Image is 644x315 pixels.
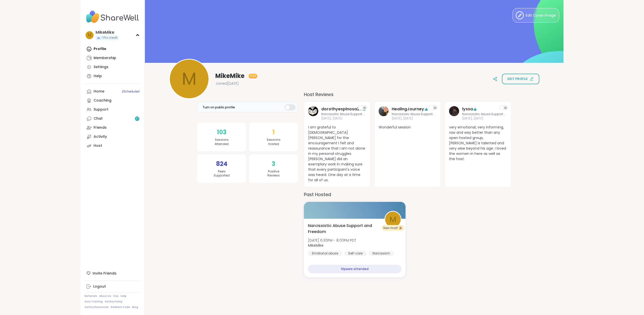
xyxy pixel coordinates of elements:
div: Host [94,143,102,148]
div: Help [94,74,102,79]
span: Peers Supported [214,169,230,178]
button: Edit Cover Image [512,8,559,23]
span: Narcissistic Abuse Support and Freedom [321,112,366,116]
span: [DATE], [DATE] [392,116,436,121]
a: Home2Scheduled [85,87,141,96]
span: Host [250,74,256,78]
span: Edit profile [507,77,528,81]
span: Positive Reviews [267,169,280,178]
img: ShareWell Nav Logo [85,8,141,26]
span: 1 Pro credit [102,36,117,40]
a: lyssa [462,106,473,112]
a: Support [85,105,141,114]
div: Self-care [344,251,367,256]
div: Chat [94,116,103,121]
span: 824 [216,159,227,168]
span: Narcissistic Abuse Support and Freedom [462,112,507,116]
a: lyssa [449,106,459,121]
div: Activity [94,134,107,139]
h3: Past Hosted [304,191,511,198]
a: Redeem Code [111,305,130,309]
div: New Host! 🎉 [381,225,405,231]
a: Host Training [85,300,103,303]
span: [DATE] 6:30PM - 8:00PM PDT [308,238,356,243]
a: Safety Policy [105,300,123,303]
button: Edit profile [502,74,539,84]
a: Host [85,141,141,150]
span: 103 [217,128,226,137]
span: Narcissistic Abuse Support and Freedom [392,112,436,116]
span: M [390,213,396,225]
a: About Us [99,294,111,298]
a: Coaching [85,96,141,105]
div: Logout [93,284,106,289]
a: HealingJourney [379,106,389,121]
img: HealingJourney [379,106,389,116]
div: Membership [94,56,116,61]
a: Logout [85,282,141,291]
span: 27 [135,117,139,121]
span: 3 [272,159,275,168]
span: Turn on public profile [203,105,235,110]
a: HealingJourney [392,106,424,112]
a: Membership [85,54,141,63]
a: Safety Resources [85,305,109,309]
span: [DATE], [DATE] [462,116,507,121]
div: Coaching [94,98,111,103]
b: MikeMike [308,243,324,248]
span: Sessions Hosted [267,138,280,146]
span: Edit Cover Image [526,13,556,18]
a: Chat27 [85,114,141,123]
a: Activity [85,132,141,141]
img: lyssa [449,106,459,116]
a: Referrals [85,294,97,298]
span: MikeMike [215,72,245,80]
a: Settings [85,63,141,72]
div: Narcissism [369,251,394,256]
span: Narcissistic Abuse Support and Freedom [308,223,379,235]
span: [DATE], [DATE] [321,116,366,121]
a: dorothyespinosa26 [308,106,318,121]
div: Friends [94,125,107,130]
a: dorothyespinosa26 [321,106,362,112]
a: Friends [85,123,141,132]
span: 2 Scheduled [122,89,139,94]
span: Joined [DATE] [215,81,239,86]
span: I am grateful to [DEMOGRAPHIC_DATA] [PERSON_NAME] for the encouragement I felt and reassurance th... [308,125,366,183]
span: very emotional, very informing, raw and way better than any open hosted group, [PERSON_NAME] is t... [449,125,507,162]
span: Sessions Attended [215,138,229,146]
span: 1 [272,128,275,137]
a: Blog [132,305,138,309]
div: MikeMike [96,30,118,35]
div: Invite Friends [85,269,141,278]
img: dorothyespinosa26 [308,106,318,116]
a: Help [85,72,141,81]
div: Settings [94,65,108,70]
div: Emotional abuse [308,251,342,256]
a: Help [120,294,127,298]
span: M [88,32,91,38]
a: FAQ [113,294,118,298]
div: Support [94,107,108,112]
div: Home [94,89,104,94]
span: Wonderful session [379,125,436,130]
div: 10 peers attended [308,265,401,273]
